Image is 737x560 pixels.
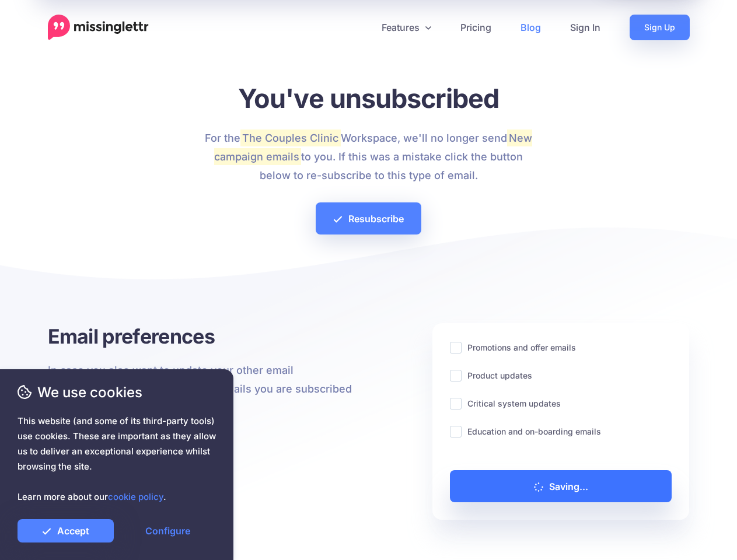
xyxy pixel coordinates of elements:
a: Sign In [556,15,615,40]
a: Blog [506,15,556,40]
a: Accept [18,519,114,542]
a: Pricing [446,15,506,40]
label: Education and on-boarding emails [467,425,601,438]
span: We use cookies [18,382,216,402]
h3: Email preferences [48,323,360,349]
label: Product updates [467,369,532,382]
span: This website (and some of its third-party tools) use cookies. These are important as they allow u... [18,414,216,505]
mark: The Couples Clinic [240,129,341,146]
p: For the Workspace, we'll no longer send to you. If this was a mistake click the button below to r... [204,129,533,185]
a: Saving... [450,470,672,502]
label: Critical system updates [467,397,561,410]
a: cookie policy [108,491,163,502]
a: Configure [120,519,216,542]
a: Sign Up [630,15,690,40]
a: Resubscribe [316,202,421,235]
p: In case you also want to update your other email preferences, below are the other emails you are ... [48,361,360,417]
a: Features [367,15,446,40]
h1: You've unsubscribed [204,82,533,114]
label: Promotions and offer emails [467,341,576,354]
mark: New campaign emails [214,129,533,164]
